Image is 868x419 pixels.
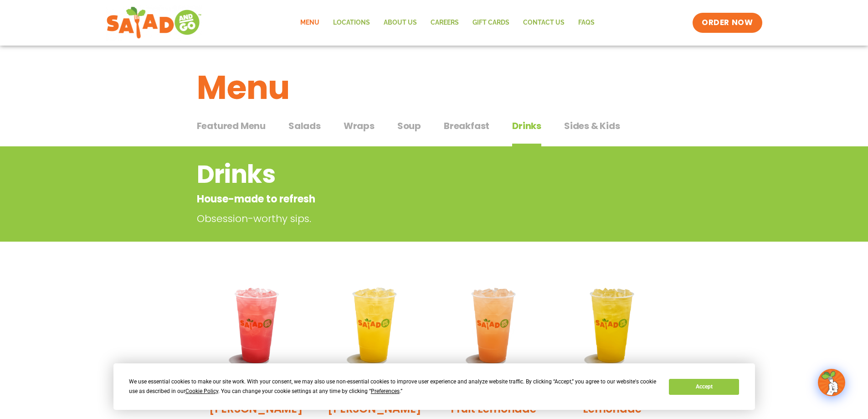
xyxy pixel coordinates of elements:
[371,388,400,394] span: Preferences
[197,211,602,226] p: Obsession-worthy sips.
[441,273,546,378] img: Product photo for Summer Stone Fruit Lemonade
[377,12,424,33] a: About Us
[326,12,377,33] a: Locations
[106,5,202,41] img: new-SAG-logo-768×292
[288,119,321,133] span: Salads
[197,191,598,207] p: House-made to refresh
[564,119,620,133] span: Sides & Kids
[204,273,309,378] img: Product photo for Blackberry Bramble Lemonade
[185,388,218,394] span: Cookie Policy
[702,17,753,28] span: ORDER NOW
[444,119,489,133] span: Breakfast
[516,12,571,33] a: Contact Us
[293,12,601,33] nav: Menu
[129,377,658,396] div: We use essential cookies to make our site work. With your consent, we may also use non-essential ...
[512,119,541,133] span: Drinks
[669,379,739,395] button: Accept
[571,12,601,33] a: FAQs
[197,116,672,147] div: Tabbed content
[293,12,326,33] a: Menu
[197,119,266,133] span: Featured Menu
[424,12,466,33] a: Careers
[819,370,844,395] img: wpChatIcon
[693,13,762,33] a: ORDER NOW
[197,63,672,112] h1: Menu
[197,156,598,193] h2: Drinks
[397,119,421,133] span: Soup
[113,363,755,410] div: Cookie Consent Prompt
[466,12,516,33] a: GIFT CARDS
[344,119,375,133] span: Wraps
[560,273,665,378] img: Product photo for Mango Grove Lemonade
[322,273,427,378] img: Product photo for Sunkissed Yuzu Lemonade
